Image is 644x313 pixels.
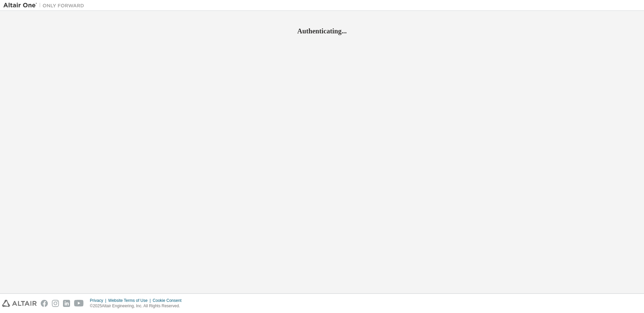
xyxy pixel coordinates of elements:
[90,303,186,309] p: © 2025 Altair Engineering, Inc. All Rights Reserved.
[74,300,84,307] img: youtube.svg
[90,298,108,303] div: Privacy
[108,298,153,303] div: Website Terms of Use
[63,300,70,307] img: linkedin.svg
[41,300,48,307] img: facebook.svg
[52,300,59,307] img: instagram.svg
[3,27,641,35] h2: Authenticating...
[153,298,185,303] div: Cookie Consent
[2,300,37,307] img: altair_logo.svg
[3,2,88,9] img: Altair One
